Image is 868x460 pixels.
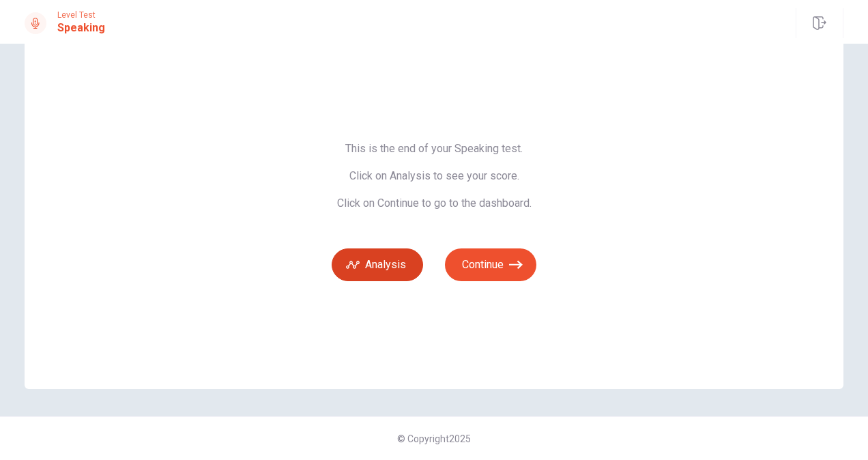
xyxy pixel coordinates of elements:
span: Level Test [57,10,105,20]
h1: Speaking [57,20,105,36]
button: Continue [445,248,536,281]
button: Analysis [332,248,423,281]
span: This is the end of your Speaking test. Click on Analysis to see your score. Click on Continue to ... [332,142,536,210]
span: © Copyright 2025 [397,433,471,444]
